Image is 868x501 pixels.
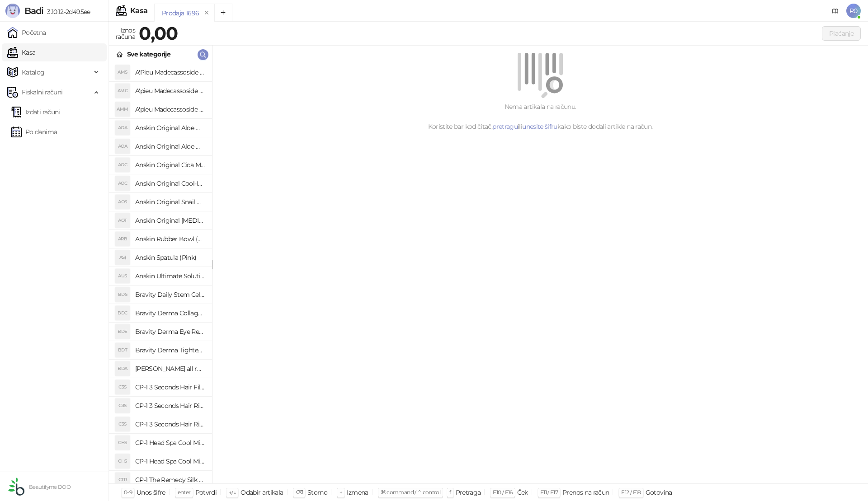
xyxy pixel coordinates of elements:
h4: Bravity Derma Tightening Neck Ampoule [135,343,205,357]
h4: [PERSON_NAME] all round modeling powder [135,361,205,376]
h4: Anskin Rubber Bowl (Pink) [135,232,205,246]
small: Beautifyme DOO [29,484,71,490]
h4: A'Pieu Madecassoside Sleeping Mask [135,65,205,80]
div: Storno [307,487,327,498]
div: BDS [115,287,130,302]
h4: Anskin Original Cica Modeling Mask 240g [135,158,205,172]
a: Dokumentacija [828,4,843,18]
h4: Bravity Derma Eye Repair Ampoule [135,324,205,339]
h4: CP-1 Head Spa Cool Mint Shampoo [135,454,205,468]
span: Katalog [22,63,45,81]
a: Početna [7,23,46,42]
h4: Anskin Original Snail Modeling Mask 1kg [135,195,205,209]
a: Izdati računi [11,103,60,121]
h4: Bravity Derma Collagen Eye Cream [135,306,205,320]
h4: CP-1 3 Seconds Hair Ringer Hair Fill-up Ampoule [135,398,205,413]
h4: CP-1 3 Seconds Hair Fill-up Waterpack [135,380,205,394]
img: Logo [5,4,20,18]
span: Fiskalni računi [22,83,62,101]
span: 3.10.12-2d495ee [43,8,90,16]
h4: CP-1 Head Spa Cool Mint Shampoo [135,435,205,450]
div: Izmena [347,487,368,498]
div: AOC [115,158,130,172]
div: ARB [115,232,130,246]
h4: A'pieu Madecassoside Cream 2X [135,84,205,98]
button: remove [201,9,212,17]
h4: Bravity Daily Stem Cell Sleeping Pack [135,287,205,302]
a: Po danima [11,123,57,141]
div: Unos šifre [137,487,165,498]
span: + [340,489,342,496]
div: Odabir artikala [241,487,283,498]
span: F10 / F16 [493,489,512,496]
div: Nema artikala na računu. Koristite bar kod čitač, ili kako biste dodali artikle na račun. [223,102,857,131]
h4: A'pieu Madecassoside Moisture Gel Cream [135,102,205,117]
span: ↑/↓ [229,489,236,496]
div: Pretraga [456,487,481,498]
img: 64x64-companyLogo-432ed541-86f2-4000-a6d6-137676e77c9d.png [7,478,25,496]
span: Badi [24,5,43,16]
h4: Anskin Spatula (Pink) [135,250,205,265]
div: AOA [115,139,130,154]
div: AOT [115,213,130,228]
div: Sve kategorije [127,49,170,59]
div: Prodaja 1696 [162,8,199,18]
span: R0 [846,4,861,18]
div: BDC [115,306,130,320]
span: F12 / F18 [621,489,641,496]
h4: Anskin Original Aloe Modeling Mask 1kg [135,139,205,154]
span: 0-9 [124,489,132,496]
h4: Anskin Original Aloe Modeling Mask (Refill) 240g [135,121,205,135]
div: CTR [115,473,130,487]
div: BDT [115,343,130,357]
span: enter [178,489,191,496]
div: Kasa [130,7,147,14]
span: ⌘ command / ⌃ control [381,489,441,496]
span: f [449,489,451,496]
strong: 0,00 [139,22,178,44]
div: CHS [115,454,130,468]
div: Ček [517,487,528,498]
a: pretragu [492,122,518,131]
div: Gotovina [646,487,672,498]
div: C3S [115,417,130,431]
div: Potvrdi [195,487,217,498]
h4: CP-1 3 Seconds Hair Ringer Hair Fill-up Ampoule [135,417,205,431]
h4: CP-1 The Remedy Silk Essence [135,473,205,487]
div: AS( [115,250,130,265]
div: AMC [115,84,130,98]
span: ⌫ [296,489,303,496]
div: AMM [115,102,130,117]
div: Prenos na račun [562,487,609,498]
h4: Anskin Ultimate Solution Modeling Activator 1000ml [135,269,205,283]
span: F11 / F17 [540,489,558,496]
div: AOS [115,195,130,209]
button: Plaćanje [822,26,861,41]
a: Kasa [7,43,35,61]
div: AMS [115,65,130,80]
button: Add tab [214,4,232,22]
div: AUS [115,269,130,283]
div: CHS [115,435,130,450]
h4: Anskin Original Cool-Ice Modeling Mask 1kg [135,176,205,191]
a: unesite šifru [522,122,557,131]
h4: Anskin Original [MEDICAL_DATA] Modeling Mask 240g [135,213,205,228]
div: BDA [115,361,130,376]
div: Iznos računa [114,24,137,42]
div: C3S [115,398,130,413]
div: C3S [115,380,130,394]
div: AOC [115,176,130,191]
div: AOA [115,121,130,135]
div: BDE [115,324,130,339]
div: grid [109,63,212,483]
